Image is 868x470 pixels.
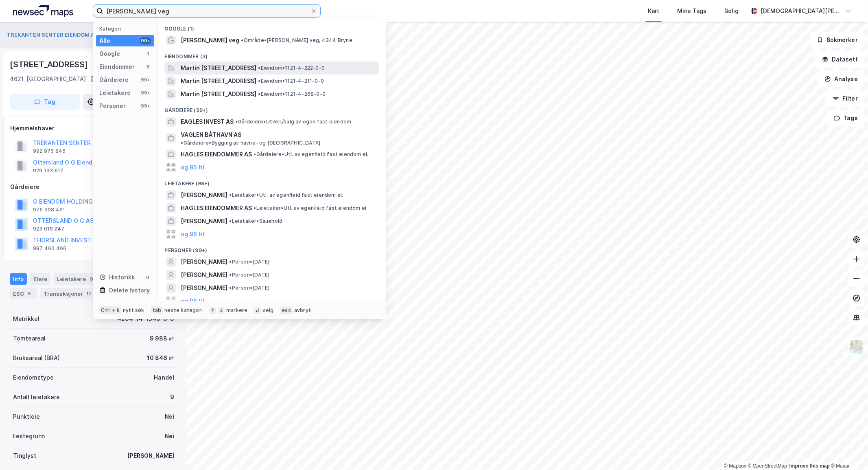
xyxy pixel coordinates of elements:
[144,51,151,57] div: 1
[158,101,386,115] div: Gårdeiere (99+)
[140,37,151,44] div: 99+
[158,174,386,189] div: Leietakere (99+)
[262,307,273,314] div: velg
[181,216,227,226] span: [PERSON_NAME]
[109,286,150,295] div: Delete history
[10,288,37,299] div: ESG
[229,218,232,224] span: •
[810,32,865,48] button: Bokmerker
[151,306,163,314] div: tab
[13,431,45,441] div: Festegrunn
[815,51,865,68] button: Datasett
[99,101,126,111] div: Personer
[13,334,46,343] div: Tomteareal
[181,140,320,146] span: Gårdeiere • Bygging av havne- og [GEOGRAPHIC_DATA]
[99,49,120,59] div: Google
[13,314,39,324] div: Matrikkel
[241,37,352,44] span: Område • [PERSON_NAME] veg, 4344 Bryne
[229,272,269,278] span: Person • [DATE]
[258,91,326,97] span: Eiendom • 1121-4-268-0-0
[258,78,260,84] span: •
[33,206,65,213] div: 975 908 461
[181,270,227,280] span: [PERSON_NAME]
[10,58,90,71] div: [STREET_ADDRESS]
[91,74,177,84] div: [GEOGRAPHIC_DATA], 14/1540
[258,65,325,71] span: Eiendom • 1121-4-222-0-0
[33,148,66,154] div: 992 976 845
[164,307,203,314] div: neste kategori
[724,6,739,16] div: Bolig
[144,64,151,70] div: 3
[87,275,96,283] div: 9
[33,245,66,252] div: 987 460 466
[99,306,121,314] div: Ctrl + k
[140,77,151,83] div: 99+
[229,259,269,265] span: Person • [DATE]
[158,241,386,255] div: Personer (99+)
[13,353,60,363] div: Bruksareal (BRA)
[154,373,174,382] div: Handel
[181,35,239,45] span: [PERSON_NAME] veg
[99,272,135,282] div: Historikk
[229,285,232,291] span: •
[761,6,842,16] div: [DEMOGRAPHIC_DATA][PERSON_NAME]
[140,90,151,96] div: 99+
[165,431,174,441] div: Nei
[123,307,144,314] div: nytt søk
[235,119,351,125] span: Gårdeiere • Utvikl./salg av egen fast eiendom
[181,130,241,140] span: VAGLEN BÅTHAVN AS
[147,353,174,363] div: 10 846 ㎡
[181,140,183,146] span: •
[294,307,311,314] div: avbryt
[677,6,706,16] div: Mine Tags
[648,6,659,16] div: Kart
[181,296,204,306] button: og 96 til
[181,190,227,200] span: [PERSON_NAME]
[13,5,73,17] img: logo.a4113a55bc3d86da70a041830d287a7e.svg
[827,431,868,470] iframe: Chat Widget
[280,306,293,314] div: esc
[181,163,204,172] button: og 96 til
[99,26,154,32] div: Kategori
[789,463,830,469] a: Improve this map
[10,123,177,133] div: Hjemmelshaver
[7,31,100,39] button: TREKANTEN SENTER EIENDOM AS
[144,274,151,281] div: 0
[258,78,324,84] span: Eiendom • 1121-4-211-0-0
[229,285,269,291] span: Person • [DATE]
[127,451,174,461] div: [PERSON_NAME]
[181,63,256,73] span: Martin [STREET_ADDRESS]
[254,205,367,211] span: Leietaker • Utl. av egen/leid fast eiendom el.
[241,37,243,43] span: •
[181,149,252,159] span: HAGLES EIENDOMMER AS
[26,290,34,298] div: 5
[99,36,110,46] div: Alle
[229,259,232,265] span: •
[33,226,64,232] div: 923 018 247
[103,5,310,17] input: Søk på adresse, matrikkel, gårdeiere, leietakere eller personer
[254,151,256,157] span: •
[254,205,256,211] span: •
[13,412,40,422] div: Punktleie
[258,65,260,71] span: •
[140,103,151,109] div: 99+
[150,334,174,343] div: 9 988 ㎡
[158,19,386,34] div: Google (1)
[85,290,93,298] div: 17
[826,90,865,107] button: Filter
[99,62,135,72] div: Eiendommer
[181,89,256,99] span: Martin [STREET_ADDRESS]
[229,218,282,224] span: Leietaker • Sauehold
[10,74,86,84] div: 4621, [GEOGRAPHIC_DATA]
[33,167,63,174] div: 929 133 617
[13,373,54,382] div: Eiendomstype
[254,151,368,158] span: Gårdeiere • Utl. av egen/leid fast eiendom el.
[54,273,99,285] div: Leietakere
[724,463,746,469] a: Mapbox
[158,47,386,61] div: Eiendommer (3)
[40,288,96,299] div: Transaksjoner
[181,283,227,293] span: [PERSON_NAME]
[181,229,204,239] button: og 96 til
[229,272,232,278] span: •
[748,463,787,469] a: OpenStreetMap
